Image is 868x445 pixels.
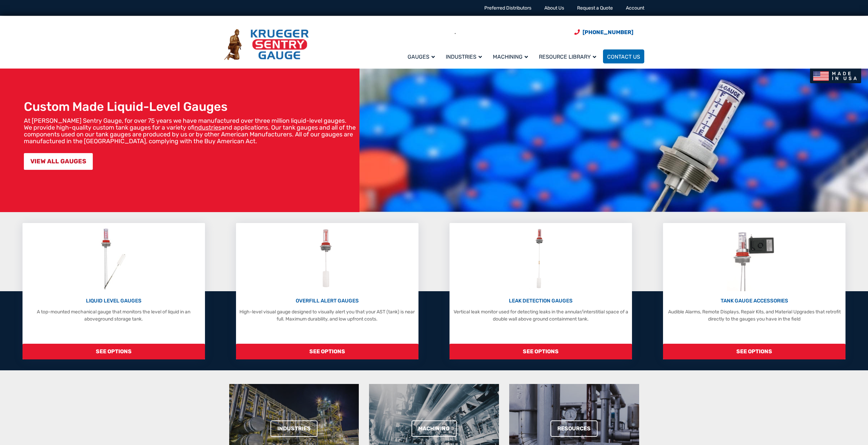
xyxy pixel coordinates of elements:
a: Request a Quote [577,5,613,11]
span: SEE OPTIONS [236,344,418,359]
a: Liquid Level Gauges LIQUID LEVEL GAUGES A top-mounted mechanical gauge that monitors the level of... [23,223,205,359]
span: Gauges [408,54,435,60]
img: Leak Detection Gauges [527,226,554,291]
a: Account [626,5,644,11]
a: Resource Library [535,48,603,64]
span: SEE OPTIONS [663,344,845,359]
a: Overfill Alert Gauges OVERFILL ALERT GAUGES High-level visual gauge designed to visually alert yo... [236,223,418,359]
p: High-level visual gauge designed to visually alert you that your AST (tank) is near full. Maximum... [239,308,415,323]
p: LEAK DETECTION GAUGES [453,297,628,305]
a: Machining [489,48,535,64]
img: Tank Gauge Accessories [727,226,782,291]
a: Resources [550,420,598,437]
img: Krueger Sentry Gauge [224,29,309,60]
a: VIEW ALL GAUGES [24,153,93,170]
a: About Us [544,5,564,11]
h1: Custom Made Liquid-Level Gauges [24,99,356,114]
img: Overfill Alert Gauges [312,226,342,291]
p: OVERFILL ALERT GAUGES [239,297,415,305]
a: Phone Number (920) 434-8860 [574,28,633,36]
p: Audible Alarms, Remote Displays, Repair Kits, and Material Upgrades that retrofit directly to the... [666,308,842,323]
span: [PHONE_NUMBER] [583,29,633,35]
span: SEE OPTIONS [450,344,632,359]
a: Leak Detection Gauges LEAK DETECTION GAUGES Vertical leak monitor used for detecting leaks in the... [450,223,632,359]
p: Vertical leak monitor used for detecting leaks in the annular/interstitial space of a double wall... [453,308,628,323]
img: bg_hero_bannerksentry [359,69,868,212]
p: At [PERSON_NAME] Sentry Gauge, for over 75 years we have manufactured over three million liquid-l... [24,117,356,145]
img: Liquid Level Gauges [95,226,132,291]
span: SEE OPTIONS [23,344,205,359]
a: Preferred Distributors [484,5,531,11]
p: TANK GAUGE ACCESSORIES [666,297,842,305]
a: Industries [270,420,318,437]
a: Tank Gauge Accessories TANK GAUGE ACCESSORIES Audible Alarms, Remote Displays, Repair Kits, and M... [663,223,845,359]
img: Made In USA [810,69,861,83]
a: Industries [442,48,489,64]
a: Machining [411,420,457,437]
a: Contact Us [603,49,644,63]
p: LIQUID LEVEL GAUGES [26,297,201,305]
a: industries [194,124,221,131]
span: Resource Library [539,54,596,60]
p: A top-mounted mechanical gauge that monitors the level of liquid in an aboveground storage tank. [26,308,201,323]
a: Gauges [403,48,442,64]
span: Industries [446,54,482,60]
span: Machining [493,54,528,60]
span: Contact Us [607,54,640,60]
